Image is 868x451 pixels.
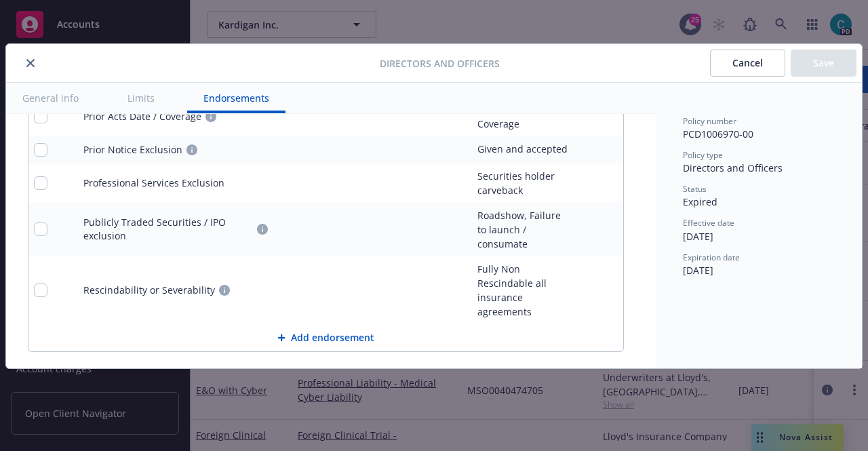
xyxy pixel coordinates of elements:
[683,149,723,161] span: Policy type
[83,216,253,243] div: Publicly Traded Securities / IPO exclusion
[203,109,219,125] a: circleInformation
[83,143,182,157] div: Prior Notice Exclusion
[477,102,572,131] div: Full Prior Acts Coverage
[477,169,572,197] div: Securities holder carveback
[683,161,783,174] span: Directors and Officers
[380,56,500,71] span: Directors and Officers
[683,115,736,127] span: Policy number
[683,183,707,195] span: Status
[22,55,39,71] button: close
[184,142,200,158] a: circleInformation
[216,282,233,298] a: circleInformation
[254,221,271,237] a: circleInformation
[83,176,224,190] div: Professional Services Exclusion
[111,83,171,113] button: Limits
[477,208,572,251] div: Roadshow, Failure to launch / consumate
[683,252,740,263] span: Expiration date
[477,142,568,156] div: Given and accepted
[710,50,785,77] button: Cancel
[187,83,285,113] button: Endorsements
[683,230,713,243] span: [DATE]
[683,264,713,277] span: [DATE]
[83,110,201,123] div: Prior Acts Date / Coverage
[6,83,95,113] button: General info
[683,195,717,208] span: Expired
[683,128,753,140] span: PCD1006970-00
[683,217,734,229] span: Effective date
[83,283,215,297] div: Rescindability or Severability
[477,262,572,319] div: Fully Non Rescindable all insurance agreements
[28,324,623,351] button: Add endorsement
